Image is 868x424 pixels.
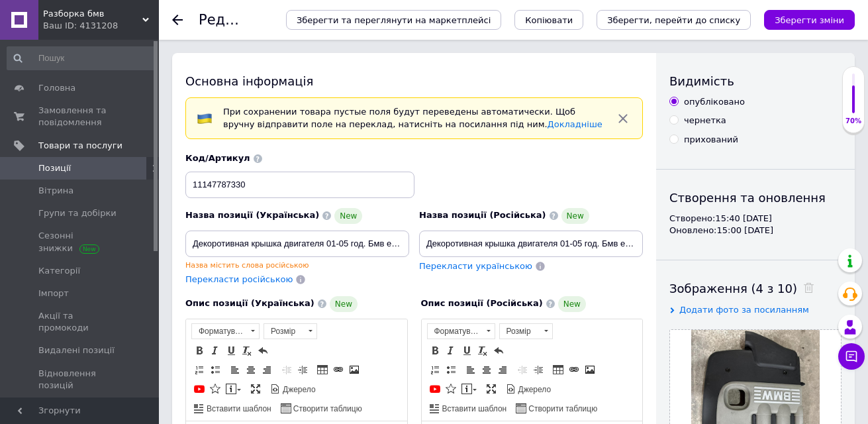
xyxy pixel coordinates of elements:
a: По правому краю [260,362,274,377]
div: чернетка [684,115,726,127]
a: Курсив (Ctrl+I) [444,343,458,358]
button: Зберегти, перейти до списку [597,10,751,30]
span: Акції та промокоди [38,310,122,334]
a: Вставити шаблон [192,401,273,415]
a: Збільшити відступ [531,362,546,377]
a: Повернути (Ctrl+Z) [256,343,270,358]
a: Видалити форматування [240,343,254,358]
span: Вставити шаблон [440,403,507,415]
a: Вставити/видалити нумерований список [428,362,442,377]
span: Замовлення та повідомлення [38,105,122,129]
a: Збільшити відступ [295,362,310,377]
a: Вставити повідомлення [459,382,479,396]
span: New [330,296,358,312]
a: Зображення [347,362,362,377]
a: Жирний (Ctrl+B) [192,343,207,358]
span: Створити таблицю [291,403,362,415]
a: Підкреслений (Ctrl+U) [224,343,238,358]
a: Вставити/видалити маркований список [444,362,458,377]
a: По центру [244,362,258,377]
a: Вставити шаблон [428,401,509,415]
div: Ваш ID: 4131208 [43,20,159,32]
a: Розмір [264,323,317,339]
h1: Редагування позиції: Декоротивная крышка двигателя 01-05 год. Бмв е46 [199,12,748,28]
a: Вставити іконку [208,382,222,396]
a: Додати відео з YouTube [192,382,207,396]
span: Разборка бмв [43,8,142,20]
body: Редактор, 810A8EC0-53E5-4C99-BC9E-1F21EB32DD8F [13,13,208,41]
span: Розмір [264,324,304,339]
span: Видалені позиції [38,344,115,356]
img: :flag-ua: [197,111,213,127]
a: Створити таблицю [514,401,599,415]
a: По лівому краю [463,362,478,377]
div: Назва містить слова російською [185,260,409,270]
input: Наприклад, H&M жіноча сукня зелена 38 розмір вечірня максі з блискітками [185,231,409,257]
span: Відновлення позицій [38,368,122,392]
span: Імпорт [38,288,69,299]
div: Зображення (4 з 10) [669,280,842,297]
div: Створено: 15:40 [DATE] [669,213,842,225]
a: Вставити/Редагувати посилання (Ctrl+L) [567,362,581,377]
a: Вставити/Редагувати посилання (Ctrl+L) [331,362,346,377]
span: Сезонні знижки [38,230,122,254]
i: Зберегти зміни [775,15,844,25]
span: Назва позиції (Українська) [185,210,319,220]
span: Позиції [38,162,71,174]
a: Створити таблицю [279,401,364,415]
span: Опис позиції (Російська) [421,298,543,308]
span: Перекласти українською [419,261,532,271]
span: Групи та добірки [38,207,117,219]
span: Перекласти російською [185,274,293,284]
a: Вставити/видалити маркований список [208,362,222,377]
a: Таблиця [315,362,330,377]
span: Головна [38,82,75,94]
a: По центру [479,362,494,377]
a: Форматування [191,323,260,339]
div: опубліковано [684,96,745,108]
span: Вставити шаблон [205,403,271,415]
a: Курсив (Ctrl+I) [208,343,222,358]
body: Редактор, FC68FD7F-F4F9-4F7F-87D5-B0CF476C02EB [13,13,208,41]
div: прихований [684,134,738,146]
a: Вставити повідомлення [224,382,243,396]
span: Форматування [428,324,482,339]
span: Джерело [516,384,552,396]
a: Джерело [268,382,318,396]
button: Копіювати [514,10,583,30]
a: Докладніше [548,119,603,129]
a: Максимізувати [484,382,499,396]
a: Максимізувати [248,382,263,396]
input: Пошук [7,46,156,70]
span: При сохранении товара пустые поля будут переведены автоматически. Щоб вручну відправити поле на п... [223,107,603,129]
a: По лівому краю [228,362,242,377]
i: Зберегти, перейти до списку [607,15,740,25]
a: Додати відео з YouTube [428,382,442,396]
span: Опис позиції (Українська) [185,298,314,308]
a: Жирний (Ctrl+B) [428,343,442,358]
span: Форматування [192,324,246,339]
span: Створити таблицю [526,403,597,415]
button: Чат з покупцем [838,343,865,370]
div: 70% Якість заповнення [842,66,865,133]
span: Додати фото за посиланням [679,305,809,315]
a: Форматування [427,323,495,339]
div: Створення та оновлення [669,189,842,206]
a: Зменшити відступ [515,362,530,377]
a: По правому краю [495,362,510,377]
button: Зберегти зміни [764,10,855,30]
a: Видалити форматування [475,343,490,358]
span: Розмір [500,324,540,339]
span: Код/Артикул [185,153,250,163]
span: Вітрина [38,185,73,197]
span: Назва позиції (Російська) [419,210,546,220]
a: Таблиця [551,362,565,377]
input: Наприклад, H&M жіноча сукня зелена 38 розмір вечірня максі з блискітками [419,231,643,257]
a: Розмір [499,323,553,339]
button: Зберегти та переглянути на маркетплейсі [286,10,501,30]
div: Повернутися назад [172,15,183,25]
a: Повернути (Ctrl+Z) [491,343,506,358]
span: Копіювати [525,15,573,25]
div: Основна інформація [185,73,643,89]
span: Категорії [38,265,80,277]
